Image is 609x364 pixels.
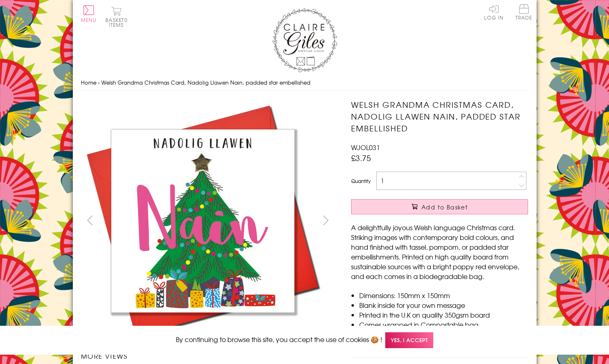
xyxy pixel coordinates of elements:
span: Yes, I accept [385,332,433,348]
nav: breadcrumbs [81,74,528,91]
button: Add to Basket [351,199,528,214]
li: Blank inside for your own message [359,300,528,310]
button: Menu [81,5,97,22]
span: Welsh Grandma Christmas Card, Nadolig Llawen Nain, padded star embellished [101,78,310,86]
a: Home [81,78,96,86]
li: Comes wrapped in Compostable bag [359,320,528,329]
span: 0 items [109,16,128,28]
span: £3.75 [351,152,371,163]
span: › [98,78,100,86]
button: prev [81,211,99,229]
li: Dimensions: 150mm x 150mm [359,290,528,300]
button: next [317,211,335,229]
img: Claire Giles Greetings Cards [272,8,337,72]
span: Add to Basket [421,203,468,211]
h1: Welsh Grandma Christmas Card, Nadolig Llawen Nain, padded star embellished [351,99,528,134]
button: Basket0 items [105,7,128,27]
span: WJOL031 [351,142,380,152]
img: Welsh Grandma Christmas Card, Nadolig Llawen Nain, padded star embellished [335,99,579,343]
a: Trade [515,4,533,22]
label: Quantity [351,177,371,185]
img: Welsh Grandma Christmas Card, Nadolig Llawen Nain, padded star embellished [81,99,325,343]
p: A delightfully joyous Welsh language Christmas card. Striking images with contemporary bold colou... [351,222,528,281]
h3: More views [81,351,335,361]
span: Trade [515,4,533,20]
a: Log In [484,4,504,20]
span: Menu [81,16,97,24]
li: Printed in the U.K on quality 350gsm board [359,310,528,320]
